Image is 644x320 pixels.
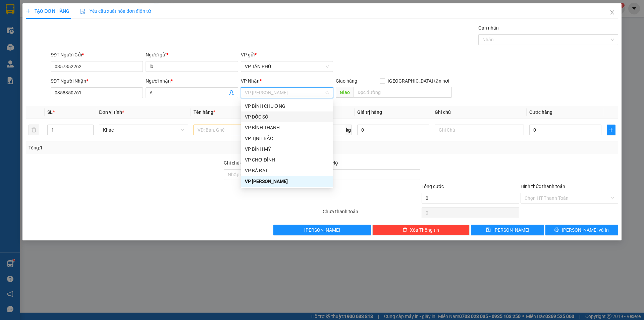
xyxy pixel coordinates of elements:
span: [GEOGRAPHIC_DATA] tận nơi [385,77,452,85]
button: delete [29,125,39,135]
div: VP CHỢ ĐÌNH [241,154,333,165]
span: VP LÝ BÌNH [245,88,329,98]
div: SĐT Người Nhận [51,77,143,85]
span: [PERSON_NAME] và In [562,226,609,234]
div: VP LÝ BÌNH [241,176,333,187]
img: icon [80,9,86,14]
div: Tổng: 1 [29,144,249,151]
span: Cước hàng [529,109,552,115]
button: save[PERSON_NAME] [471,225,544,235]
input: 0 [357,125,429,135]
div: Người gửi [146,51,238,58]
span: Giao hàng [336,78,357,84]
div: VP gửi [241,51,333,58]
span: VP Nhận [241,78,260,84]
div: VP CHỢ ĐÌNH [245,156,329,164]
div: VP DỐC SỎI [241,111,333,122]
input: Ghi Chú [435,125,524,135]
label: Gán nhãn [478,25,499,31]
span: plus [607,127,615,133]
div: Người nhận [146,77,238,85]
div: VP BÌNH THẠNH [241,122,333,133]
span: Xóa Thông tin [410,226,439,234]
div: VP BÌNH THẠNH [245,124,329,131]
span: [PERSON_NAME] [304,226,340,234]
span: delete [402,227,407,233]
div: VP BÌNH MỸ [245,145,329,153]
span: user-add [229,90,234,95]
input: Ghi chú đơn hàng [224,169,321,180]
button: deleteXóa Thông tin [372,225,470,235]
span: TẠO ĐƠN HÀNG [26,8,69,14]
label: Hình thức thanh toán [521,184,565,189]
div: VP TỊNH BẮC [245,135,329,142]
span: plus [26,9,31,13]
div: Chưa thanh toán [322,208,421,220]
button: printer[PERSON_NAME] và In [545,225,618,235]
th: Ghi chú [432,106,527,119]
span: Giá trị hàng [357,109,382,115]
span: Giao [336,87,354,98]
div: VP BÀ ĐẠT [245,167,329,174]
span: Khác [103,125,184,135]
div: VP TỊNH BẮC [241,133,333,144]
input: Dọc đường [354,87,452,98]
button: plus [607,125,615,135]
div: SĐT Người Gửi [51,51,143,58]
div: VP [PERSON_NAME] [245,178,329,185]
span: Tên hàng [194,109,215,115]
span: Đơn vị tính [99,109,124,115]
div: VP BÀ ĐẠT [241,165,333,176]
span: Yêu cầu xuất hóa đơn điện tử [80,8,151,14]
button: Close [603,3,622,22]
div: VP BÌNH MỸ [241,144,333,154]
span: [PERSON_NAME] [493,226,529,234]
span: save [486,227,491,233]
span: kg [345,125,352,135]
div: VP BÌNH CHƯƠNG [241,101,333,111]
span: VP TÂN PHÚ [245,61,329,72]
span: printer [554,227,559,233]
div: VP BÌNH CHƯƠNG [245,102,329,110]
label: Ghi chú đơn hàng [224,160,261,166]
span: SL [47,109,53,115]
span: Tổng cước [422,184,444,189]
div: VP DỐC SỎI [245,113,329,121]
span: close [609,10,615,15]
button: [PERSON_NAME] [273,225,371,235]
span: Thu Hộ [323,160,338,166]
input: VD: Bàn, Ghế [194,125,283,135]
